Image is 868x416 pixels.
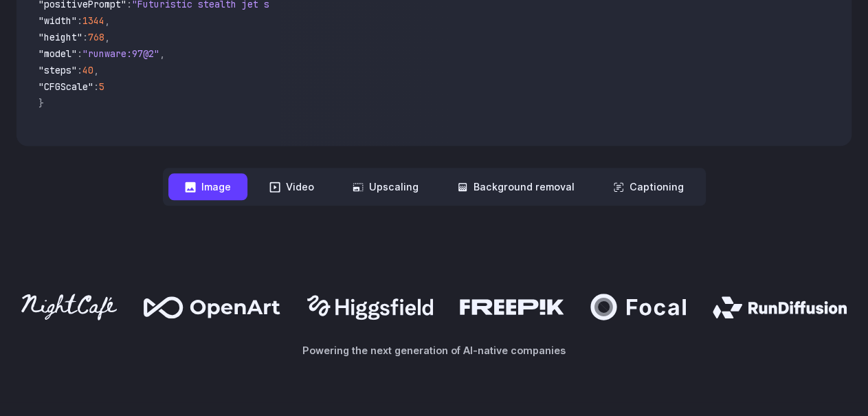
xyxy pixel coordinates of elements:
[93,64,99,76] span: ,
[253,173,331,200] button: Video
[168,173,247,200] button: Image
[93,80,99,93] span: :
[77,64,82,76] span: :
[88,31,104,43] span: 768
[336,173,435,200] button: Upscaling
[82,47,159,60] span: "runware:97@2"
[597,173,700,200] button: Captioning
[77,14,82,27] span: :
[38,80,93,93] span: "CFGScale"
[16,342,852,358] p: Powering the next generation of AI-native companies
[82,14,104,27] span: 1344
[38,14,77,27] span: "width"
[441,173,591,200] button: Background removal
[77,47,82,60] span: :
[38,97,44,109] span: }
[82,64,93,76] span: 40
[159,47,165,60] span: ,
[38,47,77,60] span: "model"
[82,31,88,43] span: :
[38,31,82,43] span: "height"
[104,14,110,27] span: ,
[104,31,110,43] span: ,
[99,80,104,93] span: 5
[38,64,77,76] span: "steps"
